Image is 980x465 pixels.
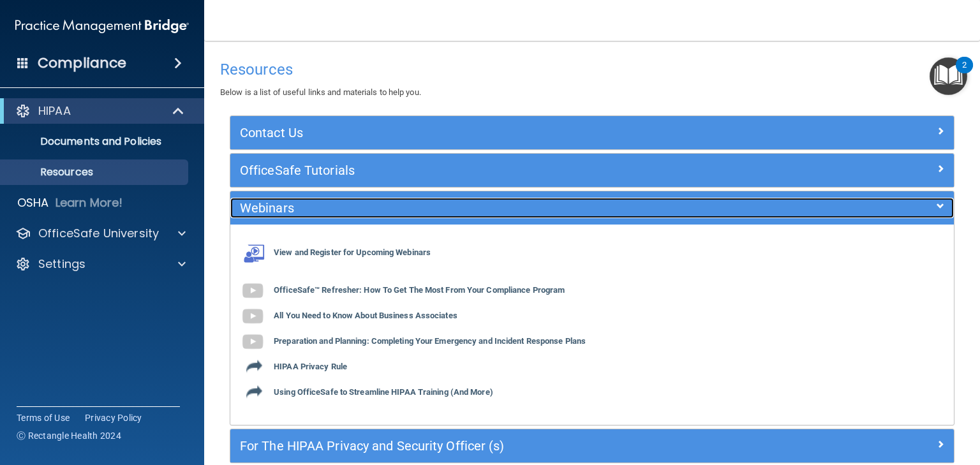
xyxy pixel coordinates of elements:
[17,429,121,442] span: Ⓒ Rectangle Health 2024
[240,362,347,372] a: HIPAA Privacy Rule
[240,436,944,456] a: For The HIPAA Privacy and Security Officer (s)
[240,439,764,453] h5: For The HIPAA Privacy and Security Officer (s)
[240,388,493,397] a: Using OfficeSafe to Streamline HIPAA Training (And More)
[220,61,964,78] h4: Resources
[17,195,49,210] p: OSHA
[240,126,764,140] h5: Contact Us
[17,411,70,424] a: Terms of Use
[8,135,182,148] p: Documents and Policies
[916,377,965,425] iframe: Drift Widget Chat Controller
[38,54,126,72] h4: Compliance
[240,329,265,355] img: gray_youtube_icon.38fcd6cc.png
[240,163,764,177] h5: OfficeSafe Tutorials
[240,201,764,215] h5: Webinars
[274,286,565,295] b: OfficeSafe™ Refresher: How To Get The Most From Your Compliance Program
[38,256,85,272] p: Settings
[220,87,421,97] span: Below is a list of useful links and materials to help you.
[85,411,142,424] a: Privacy Policy
[15,256,186,272] a: Settings
[930,57,967,95] button: Open Resource Center, 2 new notifications
[274,337,586,346] b: Preparation and Planning: Completing Your Emergency and Incident Response Plans
[246,358,262,374] img: icon-export.b9366987.png
[15,226,186,241] a: OfficeSafe University
[8,166,182,179] p: Resources
[56,195,123,210] p: Learn More!
[38,226,159,241] p: OfficeSafe University
[274,362,347,372] b: HIPAA Privacy Rule
[274,311,457,321] b: All You Need to Know About Business Associates
[962,65,967,82] div: 2
[274,388,493,397] b: Using OfficeSafe to Streamline HIPAA Training (And More)
[15,13,189,39] img: PMB logo
[240,198,944,218] a: Webinars
[240,278,265,304] img: gray_youtube_icon.38fcd6cc.png
[274,248,431,258] b: View and Register for Upcoming Webinars
[240,304,265,329] img: gray_youtube_icon.38fcd6cc.png
[15,103,185,119] a: HIPAA
[240,244,265,263] img: webinarIcon.c7ebbf15.png
[240,160,944,181] a: OfficeSafe Tutorials
[246,383,262,399] img: icon-export.b9366987.png
[38,103,71,119] p: HIPAA
[240,122,944,143] a: Contact Us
